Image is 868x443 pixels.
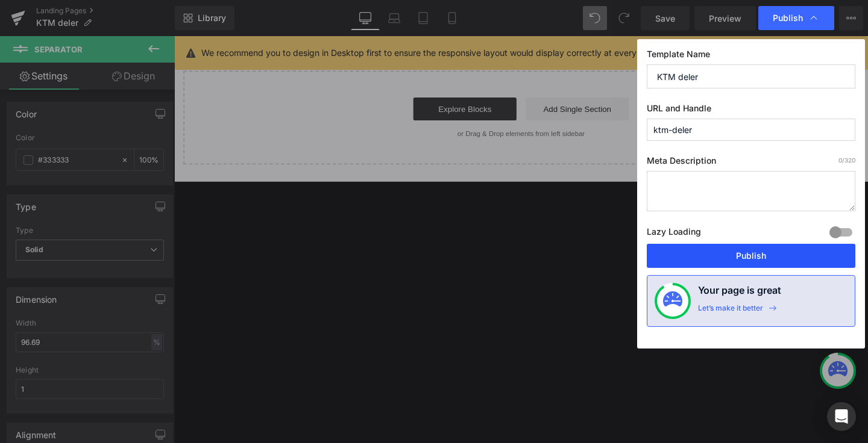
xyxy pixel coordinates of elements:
span: /320 [838,156,855,164]
label: Lazy Loading [647,224,701,244]
a: Explore Blocks [251,64,360,88]
div: Open Intercom Messenger [827,402,856,431]
label: URL and Handle [647,103,855,119]
a: Add Single Section [370,64,478,88]
button: Publish [647,244,855,268]
label: Template Name [647,49,855,64]
label: Meta Description [647,155,855,171]
img: onboarding-status.svg [663,291,682,311]
div: Let’s make it better [698,303,763,319]
span: 0 [838,156,842,164]
p: or Drag & Drop elements from left sidebar [29,98,700,107]
h4: Your page is great [698,283,781,303]
span: Publish [773,13,803,23]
